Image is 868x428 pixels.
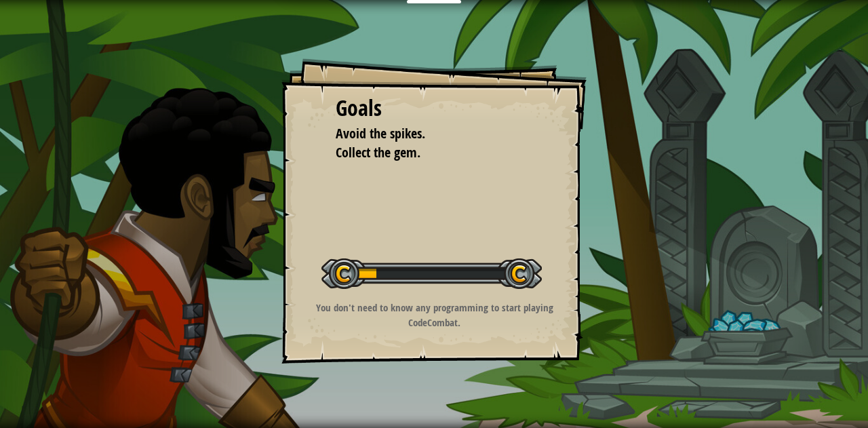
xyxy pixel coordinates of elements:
[336,124,425,142] span: Avoid the spikes.
[298,300,570,330] p: You don't need to know any programming to start playing CodeCombat.
[319,124,529,144] li: Avoid the spikes.
[336,93,532,124] div: Goals
[336,143,420,161] span: Collect the gem.
[319,143,529,163] li: Collect the gem.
